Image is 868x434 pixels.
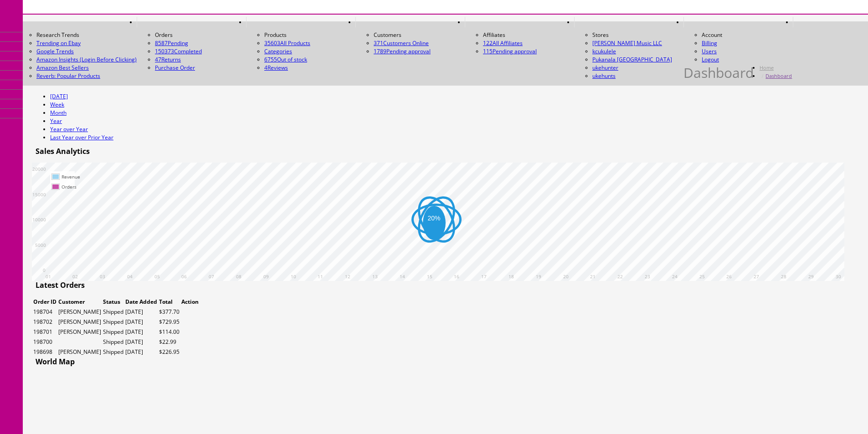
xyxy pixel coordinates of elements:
[50,109,67,117] a: Month
[36,39,137,47] a: Trending on Ebay
[264,56,277,63] span: 6755
[155,64,195,71] a: Purchase Order
[159,317,180,327] td: $729.95
[483,47,493,55] span: 115
[61,182,81,191] td: Orders
[125,297,158,306] td: Date Added
[702,31,793,39] li: Account
[159,347,180,357] td: $226.95
[592,72,616,80] a: ukehunts
[155,39,246,47] a: 8587Pending
[702,56,719,63] a: Logout
[793,17,808,27] a: HELP
[125,327,158,337] td: [DATE]
[103,297,124,306] td: Status
[103,347,124,357] td: Shipped
[374,31,465,39] li: Customers
[264,56,307,63] a: 6755Out of stock
[155,31,246,39] li: Orders
[702,47,717,55] a: Users
[592,31,683,39] li: Stores
[592,64,618,71] a: ukehunter
[33,307,57,317] td: 198704
[264,31,355,39] li: Products
[33,317,57,327] td: 198702
[61,172,81,181] td: Revenue
[592,56,672,63] a: Pukanala [GEOGRAPHIC_DATA]
[159,307,180,317] td: $377.70
[159,297,180,306] td: Total
[32,147,90,155] h3: Sales Analytics
[483,39,493,47] span: 122
[155,39,168,47] span: 8587
[264,39,310,47] a: 35603All Products
[103,327,124,337] td: Shipped
[58,307,102,317] td: [PERSON_NAME]
[103,337,124,347] td: Shipped
[58,327,102,337] td: [PERSON_NAME]
[374,39,429,47] a: 371Customers Online
[765,72,792,79] a: Dashboard
[483,39,523,47] a: 122All Affiliates
[58,347,102,357] td: [PERSON_NAME]
[155,56,181,63] a: 47Returns
[50,101,64,108] a: Week
[592,39,662,47] a: [PERSON_NAME] Music LLC
[683,69,754,77] h1: Dashboard
[33,337,57,347] td: 198700
[103,317,124,327] td: Shipped
[50,133,113,141] a: Last Year over Prior Year
[592,47,616,55] a: kcukulele
[50,92,68,100] a: [DATE]
[181,297,199,306] td: Action
[159,327,180,337] td: $114.00
[33,297,57,306] td: Order ID
[264,47,292,55] a: Categories
[125,307,158,317] td: [DATE]
[125,337,158,347] td: [DATE]
[483,47,537,55] a: 115Pending approval
[374,47,386,55] span: 1789
[125,347,158,357] td: [DATE]
[374,39,383,47] span: 371
[760,64,774,71] a: Home
[125,317,158,327] td: [DATE]
[374,47,431,55] a: 1789Pending approval
[702,39,717,47] a: Billing
[32,281,85,289] h3: Latest Orders
[155,47,174,55] span: 150373
[155,56,161,63] span: 47
[33,347,57,357] td: 198698
[58,297,102,306] td: Customer
[159,337,180,347] td: $22.99
[36,64,137,72] a: Amazon Best Sellers
[264,39,280,47] span: 35603
[36,47,137,56] a: Google Trends
[32,357,75,366] h3: World Map
[36,72,137,80] a: Reverb: Popular Products
[264,64,288,71] a: 4Reviews
[36,56,137,64] a: Amazon Insights (Login Before Clicking)
[36,31,137,39] li: Research Trends
[155,47,202,55] a: 150373Completed
[264,64,267,71] span: 4
[33,327,57,337] td: 198701
[483,31,574,39] li: Affiliates
[50,125,88,133] a: Year over Year
[58,317,102,327] td: [PERSON_NAME]
[50,117,62,125] a: Year
[103,307,124,317] td: Shipped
